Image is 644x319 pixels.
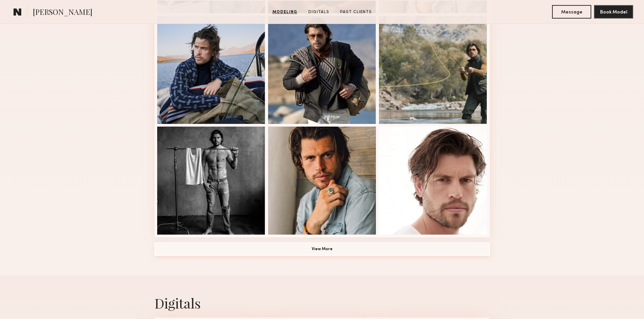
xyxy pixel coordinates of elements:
span: [PERSON_NAME] [33,7,92,19]
a: Modeling [270,9,300,15]
button: Message [552,5,591,19]
a: Past Clients [337,9,375,15]
button: View More [154,242,490,256]
a: Book Model [594,9,633,15]
div: Digitals [154,294,490,312]
a: Digitals [306,9,332,15]
button: Book Model [594,5,633,19]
